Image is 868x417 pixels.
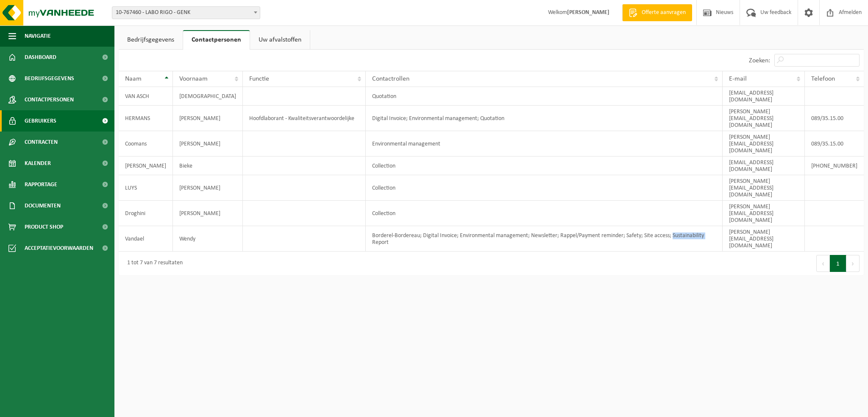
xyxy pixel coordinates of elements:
span: Offerte aanvragen [640,8,688,17]
td: [PERSON_NAME][EMAIL_ADDRESS][DOMAIN_NAME] [723,226,805,252]
td: Hoofdlaborant - Kwaliteitsverantwoordelijke [243,106,366,131]
span: Naam [125,76,142,82]
td: Collection [366,157,723,175]
span: Kalender [25,153,51,174]
td: Quotation [366,87,723,106]
td: Borderel-Bordereau; Digital Invoice; Environmental management; Newsletter; Rappel/Payment reminde... [366,226,723,252]
td: Collection [366,175,723,201]
td: Vandael [119,226,173,252]
a: Uw afvalstoffen [250,30,310,50]
span: 10-767460 - LABO RIGO - GENK [112,7,260,19]
td: Bieke [173,157,243,175]
div: 1 tot 7 van 7 resultaten [123,256,183,271]
td: Digital Invoice; Environmental management; Quotation [366,106,723,131]
td: [PERSON_NAME] [173,106,243,131]
span: E-mail [729,76,747,82]
td: [PERSON_NAME][EMAIL_ADDRESS][DOMAIN_NAME] [723,175,805,201]
span: Contactpersonen [25,89,74,110]
td: [PERSON_NAME][EMAIL_ADDRESS][DOMAIN_NAME] [723,201,805,226]
a: Contactpersonen [183,30,250,50]
span: Functie [249,76,269,82]
span: Navigatie [25,25,51,47]
span: 10-767460 - LABO RIGO - GENK [112,6,260,19]
span: Bedrijfsgegevens [25,68,74,89]
td: Wendy [173,226,243,252]
span: Contracten [25,132,58,153]
span: Documenten [25,195,61,216]
td: [PERSON_NAME][EMAIL_ADDRESS][DOMAIN_NAME] [723,106,805,131]
a: Bedrijfsgegevens [119,30,183,50]
td: 089/35.15.00 [805,106,864,131]
label: Zoeken: [749,57,770,64]
td: 089/35.15.00 [805,131,864,157]
button: Next [846,255,860,272]
a: Offerte aanvragen [622,4,692,21]
td: VAN ASCH [119,87,173,106]
td: [PERSON_NAME] [173,131,243,157]
td: Coomans [119,131,173,157]
td: LUYS [119,175,173,201]
td: HERMANS [119,106,173,131]
td: Droghini [119,201,173,226]
button: Previous [816,255,830,272]
span: Rapportage [25,174,57,195]
span: Product Shop [25,216,63,238]
td: Environmental management [366,131,723,157]
td: Collection [366,201,723,226]
td: [PERSON_NAME] [173,175,243,201]
td: [PERSON_NAME] [119,157,173,175]
span: Telefoon [811,76,835,82]
button: 1 [830,255,846,272]
span: Contactrollen [372,76,409,82]
span: Gebruikers [25,110,56,132]
td: [PERSON_NAME] [173,201,243,226]
td: [EMAIL_ADDRESS][DOMAIN_NAME] [723,87,805,106]
td: [EMAIL_ADDRESS][DOMAIN_NAME] [723,157,805,175]
td: [PERSON_NAME][EMAIL_ADDRESS][DOMAIN_NAME] [723,131,805,157]
td: [PHONE_NUMBER] [805,157,864,175]
strong: [PERSON_NAME] [567,9,609,16]
span: Acceptatievoorwaarden [25,238,93,259]
span: Dashboard [25,47,56,68]
td: [DEMOGRAPHIC_DATA] [173,87,243,106]
span: Voornaam [179,76,208,82]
